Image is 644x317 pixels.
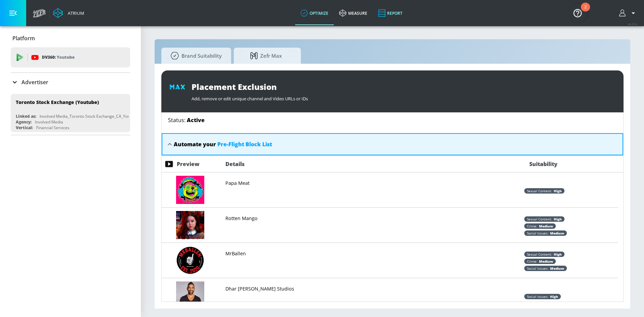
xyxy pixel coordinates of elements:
[527,189,552,193] span: Sexual Content :
[527,294,548,299] span: Social Issues :
[548,266,564,271] span: medium
[53,8,84,18] a: Atrium
[11,47,130,67] div: DV360: Youtube
[12,35,35,42] p: Platform
[225,160,245,168] span: Details
[11,94,130,132] div: Toronto Stock Exchange (Youtube)Linked as:Involved Media_Toronto Stock Exchange_CA_YouTube_Google...
[527,252,552,257] span: Sexual Content :
[584,7,587,16] div: 2
[225,250,246,257] p: MrBallen
[11,73,130,92] div: Advertiser
[192,92,615,102] div: Add, remove or edit unique channel and Video URLs or IDs
[552,217,562,221] span: high
[225,285,294,292] p: Dhar [PERSON_NAME] Studios
[11,29,130,48] div: Platform
[16,125,33,130] div: Vertical:
[168,116,205,124] div: Status:
[42,54,74,61] p: DV360:
[628,22,637,26] span: v 4.25.4
[57,54,74,61] p: Youtube
[225,179,250,187] a: Papa Meat
[192,81,615,92] div: Placement Exclusion
[36,125,69,130] div: Financial Services
[176,211,204,239] img: UC0JJtK3m8pwy6rVgnBz47Rw
[176,281,204,310] img: UC_hK9fOxyy_TM8FJGXIyG8Q
[225,285,294,292] a: Dhar [PERSON_NAME] Studios
[35,119,63,125] div: Involved Media
[527,266,548,271] span: Social Issues :
[527,224,537,228] span: Crime :
[548,294,558,299] span: high
[187,116,205,124] span: Active
[65,10,84,16] div: Atrium
[217,141,272,148] span: Pre-Flight Block List
[529,160,557,168] span: Suitability
[527,217,552,221] span: Sexual Content :
[295,1,334,25] a: optimize
[225,180,250,187] p: Papa Meat
[176,176,204,204] img: UCYF1kiTFCcYPqGTqXKt3JJg
[225,250,246,257] a: MrBallen
[40,113,162,119] div: Involved Media_Toronto Stock Exchange_CA_YouTube_GoogleAds
[225,215,258,222] p: Rotten Mango
[16,99,99,105] div: Toronto Stock Exchange (Youtube)
[225,214,258,222] a: Rotten Mango
[240,48,291,64] span: Zefr Max
[552,252,562,257] span: high
[16,119,32,125] div: Agency:
[334,1,373,25] a: measure
[168,48,222,64] span: Brand Suitability
[177,160,200,168] span: Preview
[16,113,36,119] div: Linked as:
[548,231,564,235] span: medium
[527,231,548,235] span: Social Issues :
[162,133,623,155] div: Automate your Pre-Flight Block List
[174,141,272,148] div: Automate your
[537,259,553,264] span: medium
[176,246,204,274] img: UCtPrkXdtCM5DACLufB9jbsA
[568,3,587,22] button: Open Resource Center, 2 new notifications
[373,1,408,25] a: Report
[527,259,537,264] span: Crime :
[537,224,553,228] span: medium
[552,189,562,193] span: high
[21,78,48,86] p: Advertiser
